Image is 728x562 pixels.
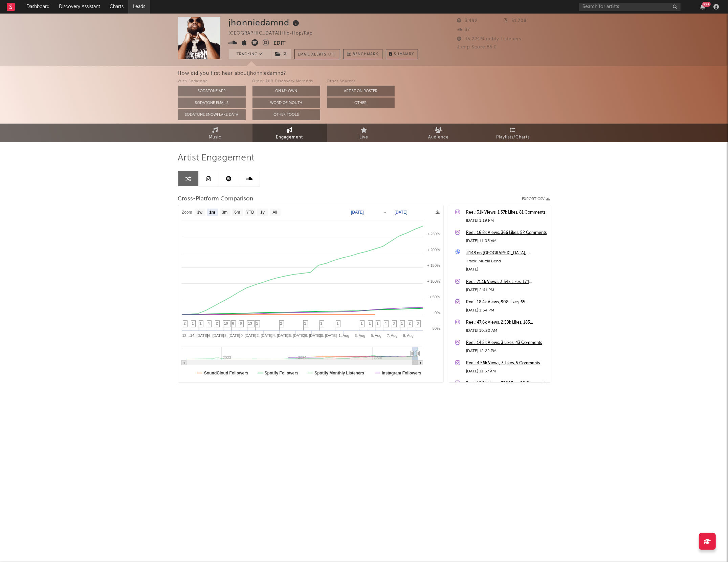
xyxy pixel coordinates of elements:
[435,311,440,315] text: 0%
[178,109,246,120] button: Sodatone Snowflake Data
[393,321,395,325] span: 3
[248,321,252,325] span: 13
[457,45,497,49] span: Jump Score: 85.0
[271,49,291,59] button: (2)
[360,133,369,142] span: Live
[314,371,364,375] text: Spotify Monthly Listeners
[178,98,246,108] button: Sodatone Emails
[403,333,413,338] text: 9. Aug
[466,257,547,265] div: Track: Murda Bend
[271,49,291,59] span: ( 2 )
[209,133,221,142] span: Music
[401,321,403,325] span: 1
[260,210,265,215] text: 1y
[466,298,547,306] div: Reel: 18.4k Views, 908 Likes, 65 Comments
[304,321,306,325] span: 1
[232,321,234,325] span: 6
[385,321,387,325] span: 4
[252,86,320,96] button: On My Own
[229,17,301,28] div: jhonniedamnd
[394,52,414,56] span: Summary
[700,4,705,9] button: 99+
[466,209,547,217] a: Reel: 31k Views, 1.37k Likes, 81 Comments
[178,195,253,203] span: Cross-Platform Comparison
[702,2,711,7] div: 99 +
[351,210,364,215] text: [DATE]
[252,98,320,108] button: Word Of Mouth
[252,109,320,120] button: Other Tools
[252,124,327,142] a: Engagement
[204,371,248,375] text: SoundCloud Followers
[466,278,547,286] a: Reel: 71.1k Views, 3.54k Likes, 174 Comments
[192,321,194,325] span: 1
[255,333,272,338] text: 22. [DATE]
[222,333,240,338] text: 18. [DATE]
[409,321,411,325] span: 2
[182,210,192,215] text: Zoom
[178,124,252,142] a: Music
[504,19,527,23] span: 51,708
[178,154,255,162] span: Artist Engagement
[466,359,547,367] a: Reel: 4.56k Views, 3 Likes, 5 Comments
[466,249,547,257] a: #148 on [GEOGRAPHIC_DATA], [US_STATE], [GEOGRAPHIC_DATA]
[327,98,395,108] button: Other
[328,53,336,57] em: Off
[327,124,401,142] a: Live
[579,3,681,11] input: Search for artists
[246,210,254,215] text: YTD
[466,347,547,355] div: [DATE] 12:22 PM
[178,78,246,86] div: With Sodatone
[427,232,440,236] text: + 250%
[466,327,547,335] div: [DATE] 10:20 AM
[353,50,379,59] span: Benchmark
[466,339,547,347] a: Reel: 14.5k Views, 3 Likes, 43 Comments
[466,380,547,388] div: Reel: 18.3k Views, 702 Likes, 28 Comments
[178,86,246,96] button: Sodatone App
[457,37,522,41] span: 36,224 Monthly Listeners
[200,321,202,325] span: 1
[466,217,547,225] div: [DATE] 1:19 PM
[466,229,547,237] a: Reel: 16.8k Views, 366 Likes, 52 Comments
[338,333,349,338] text: 1. Aug
[182,333,191,338] text: 12.…
[280,321,282,325] span: 2
[401,124,476,142] a: Audience
[466,367,547,375] div: [DATE] 11:37 AM
[522,197,550,201] button: Export CSV
[466,306,547,315] div: [DATE] 1:34 PM
[377,321,379,325] span: 1
[466,265,547,274] div: [DATE]
[361,321,363,325] span: 1
[264,371,298,375] text: Spotify Followers
[229,29,321,38] div: [GEOGRAPHIC_DATA] | Hip-Hop/Rap
[208,321,210,325] span: 4
[355,333,365,338] text: 3. Aug
[386,49,418,59] button: Summary
[417,321,419,325] span: 3
[224,321,228,325] span: 10
[274,39,286,48] button: Edit
[344,49,382,59] a: Benchmark
[229,49,271,59] button: Tracking
[270,333,288,338] text: 24. [DATE]
[383,210,387,215] text: →
[466,286,547,294] div: [DATE] 2:41 PM
[387,333,397,338] text: 7. Aug
[429,295,440,299] text: + 50%
[369,321,371,325] span: 1
[206,333,224,338] text: 16. [DATE]
[303,333,321,338] text: 28. [DATE]
[427,263,440,267] text: + 150%
[466,237,547,245] div: [DATE] 11:08 AM
[216,321,218,325] span: 2
[427,279,440,283] text: + 100%
[496,133,530,142] span: Playlists/Charts
[256,321,258,325] span: 1
[431,326,440,330] text: -50%
[395,210,407,215] text: [DATE]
